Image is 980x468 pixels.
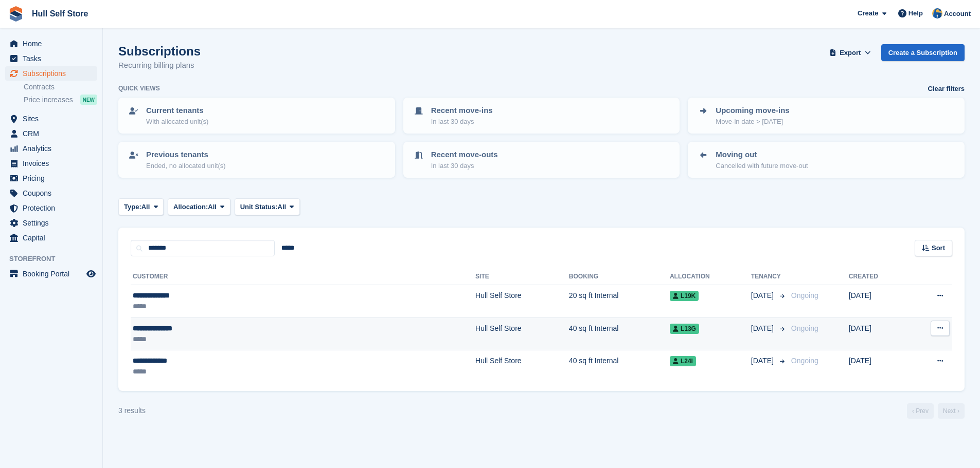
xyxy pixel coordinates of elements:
[23,141,84,156] span: Analytics
[5,231,97,245] a: menu
[23,201,84,215] span: Protection
[146,149,226,161] p: Previous tenants
[716,117,789,127] p: Move-in date > [DATE]
[881,44,965,61] a: Create a Subscription
[431,117,493,127] p: In last 30 days
[849,269,908,285] th: Created
[23,171,84,185] span: Pricing
[569,285,670,318] td: 20 sq ft Internal
[173,202,208,212] span: Allocation:
[118,84,160,93] h6: Quick views
[404,143,679,177] a: Recent move-outs In last 30 days
[146,161,226,171] p: Ended, no allocated unit(s)
[431,161,498,171] p: In last 30 days
[928,84,965,94] a: Clear filters
[131,269,475,285] th: Customer
[840,48,861,58] span: Export
[908,8,923,18] span: Help
[670,324,699,334] span: L13G
[569,350,670,383] td: 40 sq ft Internal
[670,269,751,285] th: Allocation
[944,9,971,19] span: Account
[118,198,164,215] button: Type: All
[670,291,699,301] span: L19K
[475,317,569,350] td: Hull Self Store
[849,350,908,383] td: [DATE]
[5,126,97,141] a: menu
[23,186,84,200] span: Coupons
[9,254,102,264] span: Storefront
[932,8,942,18] img: Hull Self Store
[5,36,97,51] a: menu
[670,356,696,366] span: L24I
[23,231,84,245] span: Capital
[751,323,776,334] span: [DATE]
[716,161,808,171] p: Cancelled with future move-out
[119,143,394,177] a: Previous tenants Ended, no allocated unit(s)
[751,355,776,366] span: [DATE]
[208,202,217,212] span: All
[24,94,97,105] a: Price increases NEW
[751,290,776,301] span: [DATE]
[751,269,787,285] th: Tenancy
[5,186,97,200] a: menu
[278,202,287,212] span: All
[938,403,965,419] a: Next
[849,285,908,318] td: [DATE]
[118,405,146,416] div: 3 results
[23,126,84,141] span: CRM
[5,201,97,215] a: menu
[28,5,92,22] a: Hull Self Store
[80,95,97,105] div: NEW
[5,51,97,66] a: menu
[5,171,97,185] a: menu
[475,285,569,318] td: Hull Self Store
[168,198,230,215] button: Allocation: All
[5,111,97,126] a: menu
[791,291,818,299] span: Ongoing
[905,403,967,419] nav: Page
[85,268,97,280] a: Preview store
[858,8,878,18] span: Create
[475,269,569,285] th: Site
[791,324,818,332] span: Ongoing
[431,149,498,161] p: Recent move-outs
[240,202,278,212] span: Unit Status:
[141,202,150,212] span: All
[146,105,208,117] p: Current tenants
[569,317,670,350] td: 40 sq ft Internal
[23,66,84,81] span: Subscriptions
[5,141,97,156] a: menu
[932,243,945,253] span: Sort
[569,269,670,285] th: Booking
[119,99,394,133] a: Current tenants With allocated unit(s)
[24,82,97,92] a: Contracts
[716,149,808,161] p: Moving out
[23,111,84,126] span: Sites
[23,267,84,281] span: Booking Portal
[689,99,964,133] a: Upcoming move-ins Move-in date > [DATE]
[23,156,84,171] span: Invoices
[431,105,493,117] p: Recent move-ins
[5,216,97,230] a: menu
[404,99,679,133] a: Recent move-ins In last 30 days
[716,105,789,117] p: Upcoming move-ins
[23,36,84,51] span: Home
[23,216,84,230] span: Settings
[8,6,24,22] img: stora-icon-8386f47178a22dfd0bd8f6a31ec36ba5ce8667c1dd55bd0f319d3a0aa187defe.svg
[146,117,208,127] p: With allocated unit(s)
[235,198,300,215] button: Unit Status: All
[849,317,908,350] td: [DATE]
[23,51,84,66] span: Tasks
[5,66,97,81] a: menu
[475,350,569,383] td: Hull Self Store
[24,95,73,105] span: Price increases
[689,143,964,177] a: Moving out Cancelled with future move-out
[907,403,934,419] a: Previous
[5,156,97,171] a: menu
[791,357,818,365] span: Ongoing
[118,60,201,71] p: Recurring billing plans
[5,267,97,281] a: menu
[828,44,873,61] button: Export
[124,202,141,212] span: Type:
